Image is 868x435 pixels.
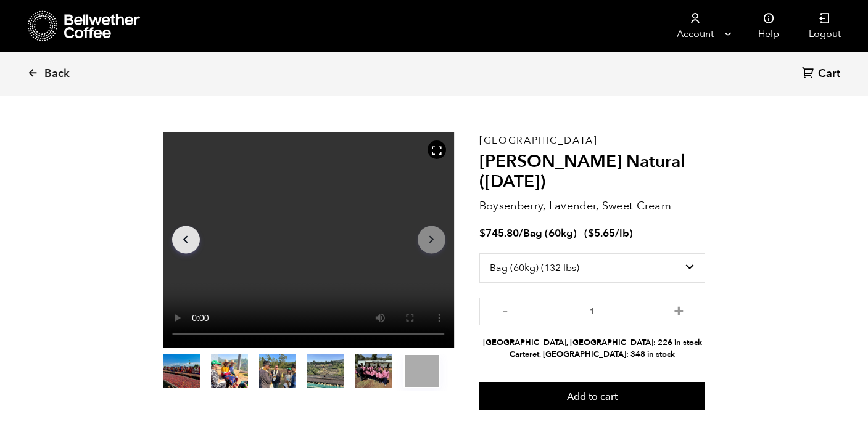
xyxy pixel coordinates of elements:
video: Your browser does not support the video tag. [405,355,439,387]
h2: [PERSON_NAME] Natural ([DATE]) [479,152,706,193]
span: Bag (60kg) [523,226,577,240]
li: Carteret, [GEOGRAPHIC_DATA]: 348 in stock [479,349,706,360]
a: Cart [802,66,843,83]
p: Boysenberry, Lavender, Sweet Cream [479,198,706,214]
span: /lb [615,226,629,240]
button: + [671,304,687,316]
span: / [519,226,523,240]
bdi: 745.80 [479,226,519,240]
li: [GEOGRAPHIC_DATA], [GEOGRAPHIC_DATA]: 226 in stock [479,337,706,349]
video: Your browser does not support the video tag. [163,132,455,348]
span: $ [588,226,594,240]
bdi: 5.65 [588,226,615,240]
span: $ [479,226,486,240]
span: Back [44,67,70,81]
span: ( ) [584,226,633,240]
span: Cart [818,67,840,81]
button: Add to cart [479,382,706,410]
button: - [498,304,513,316]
